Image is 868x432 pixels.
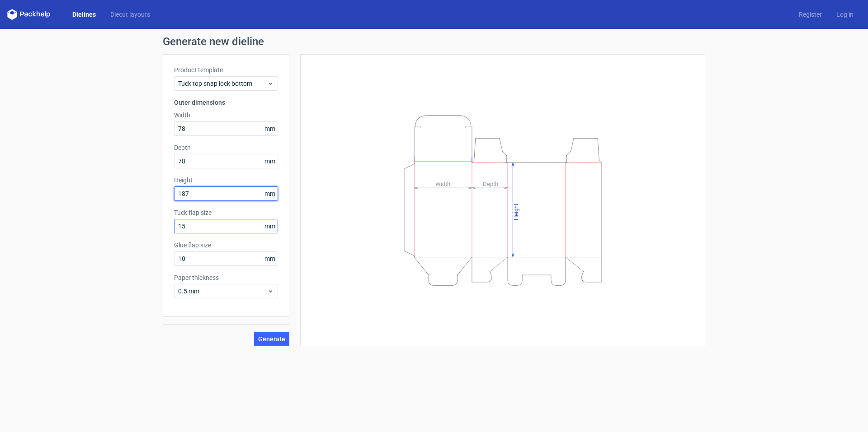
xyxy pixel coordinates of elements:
button: Generate [254,332,289,346]
tspan: Height [513,203,519,220]
span: mm [262,187,278,200]
span: 0.5 mm [178,287,267,296]
a: Log in [829,10,861,19]
label: Glue flap size [174,241,278,250]
label: Depth [174,143,278,152]
span: Tuck top snap lock bottom [178,79,267,88]
a: Diecut layouts [103,10,157,19]
label: Height [174,176,278,185]
a: Dielines [65,10,103,19]
label: Product template [174,65,278,74]
h1: Generate new dieline [163,36,705,47]
label: Tuck flap size [174,208,278,217]
span: mm [262,219,278,233]
h3: Outer dimensions [174,98,278,107]
span: Generate [258,336,285,342]
tspan: Width [435,180,450,187]
label: Paper thickness [174,273,278,282]
span: mm [262,154,278,168]
label: Width [174,111,278,120]
span: mm [262,252,278,265]
span: mm [262,122,278,135]
tspan: Depth [483,180,498,187]
a: Register [792,10,829,19]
